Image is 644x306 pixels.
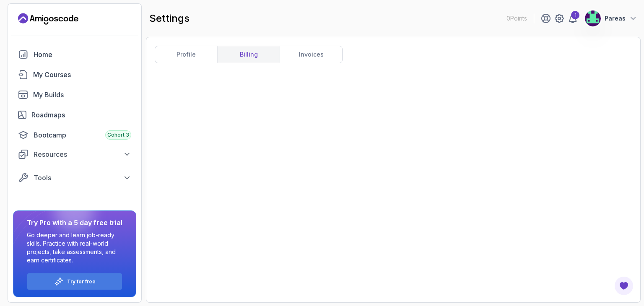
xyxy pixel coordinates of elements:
[33,90,131,100] div: My Builds
[67,278,96,285] a: Try for free
[149,12,190,25] h2: settings
[280,46,342,63] a: invoices
[27,231,122,265] p: Go deeper and learn job-ready skills. Practice with real-world projects, take assessments, and ea...
[13,46,136,63] a: home
[506,14,527,23] p: 0 Points
[107,132,129,138] span: Cohort 3
[27,273,122,290] button: Try for free
[13,147,136,162] button: Resources
[614,276,634,296] button: Open Feedback Button
[31,110,131,120] div: Roadmaps
[13,66,136,83] a: courses
[33,70,131,80] div: My Courses
[585,10,601,26] img: user profile image
[13,106,136,123] a: roadmaps
[34,149,131,159] div: Resources
[584,10,637,27] button: user profile imagePareas
[13,127,136,143] a: bootcamp
[155,46,217,63] a: profile
[18,12,78,26] a: Landing page
[571,11,579,19] div: 1
[568,13,578,23] a: 1
[34,49,131,60] div: Home
[605,14,626,23] p: Pareas
[217,46,280,63] a: billing
[13,170,136,185] button: Tools
[13,86,136,103] a: builds
[34,130,131,140] div: Bootcamp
